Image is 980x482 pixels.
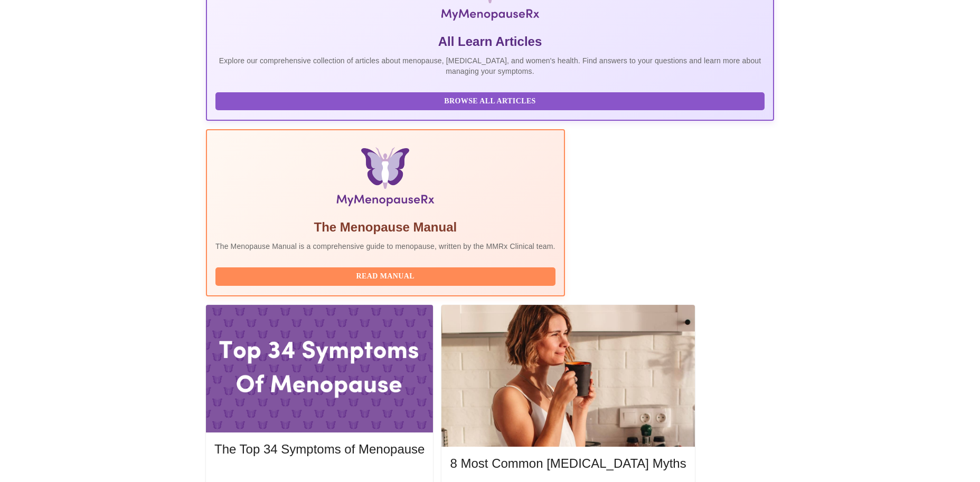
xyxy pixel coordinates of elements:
span: Read Manual [226,270,545,283]
p: The Menopause Manual is a comprehensive guide to menopause, written by the MMRx Clinical team. [215,241,555,252]
img: Menopause Manual [269,147,501,210]
p: Explore our comprehensive collection of articles about menopause, [MEDICAL_DATA], and women's hea... [215,55,765,76]
span: Browse All Articles [226,95,754,108]
a: Read More [214,471,427,480]
h5: 8 Most Common [MEDICAL_DATA] Myths [450,455,686,472]
h5: The Top 34 Symptoms of Menopause [214,441,425,458]
a: Read Manual [215,271,558,280]
h5: The Menopause Manual [215,219,555,236]
a: Browse All Articles [215,96,767,105]
button: Browse All Articles [215,92,765,111]
h5: All Learn Articles [215,33,765,50]
button: Read Manual [215,267,555,286]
